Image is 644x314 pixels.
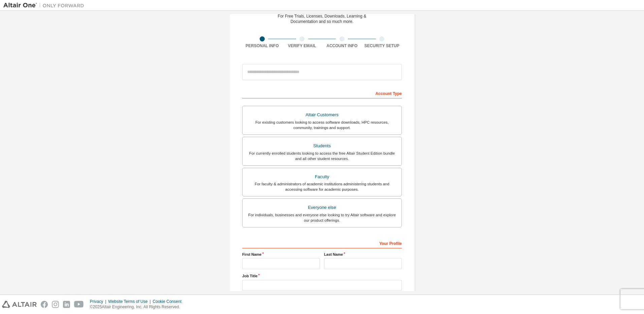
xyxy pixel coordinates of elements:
div: Altair Customers [247,110,397,120]
div: For currently enrolled students looking to access the free Altair Student Edition bundle and all ... [247,151,397,161]
img: altair_logo.svg [2,301,37,308]
div: Everyone else [247,203,397,212]
div: Cookie Consent [153,299,185,304]
p: © 2025 Altair Engineering, Inc. All Rights Reserved. [90,304,186,310]
div: Verify Email [282,43,322,49]
div: Personal Info [242,43,282,49]
div: For faculty & administrators of academic institutions administering students and accessing softwa... [247,181,397,192]
label: First Name [242,252,320,257]
div: Faculty [247,172,397,182]
div: Security Setup [362,43,402,49]
div: Account Type [242,88,402,98]
div: For existing customers looking to access software downloads, HPC resources, community, trainings ... [247,120,397,130]
label: Last Name [324,252,402,257]
img: instagram.svg [52,301,59,308]
label: Job Title [242,273,402,279]
div: Students [247,141,397,151]
div: Website Terms of Use [108,299,153,304]
div: For individuals, businesses and everyone else looking to try Altair software and explore our prod... [247,212,397,223]
div: Account Info [322,43,362,49]
div: Privacy [90,299,108,304]
div: Your Profile [242,238,402,248]
div: For Free Trials, Licenses, Downloads, Learning & Documentation and so much more. [278,13,366,24]
img: youtube.svg [74,301,84,308]
img: Altair One [3,2,88,9]
img: facebook.svg [41,301,48,308]
img: linkedin.svg [63,301,70,308]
